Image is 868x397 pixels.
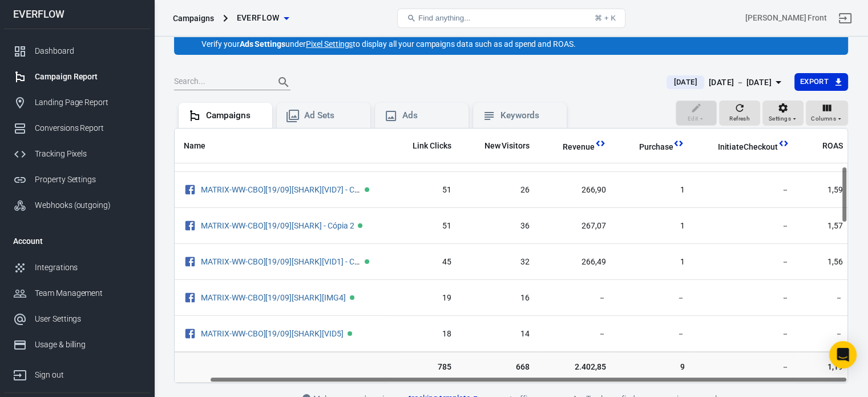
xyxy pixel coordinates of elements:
[206,110,263,122] div: Campaigns
[270,69,297,96] button: Search
[4,90,150,115] a: Landing Page Report
[4,9,150,19] div: EVERFLOW
[398,185,451,196] span: 51
[703,256,789,268] span: －
[4,306,150,332] a: User Settings
[398,292,451,304] span: 19
[201,293,346,302] a: MATRIX-WW-CBO][19/09][SHARK][IMG4]
[4,141,150,167] a: Tracking Pixels
[35,369,141,381] div: Sign out
[624,328,685,340] span: －
[548,362,606,373] span: 2.402,85
[4,332,150,358] a: Usage & billing
[240,39,286,49] strong: Ads Settings
[548,140,595,154] span: Total revenue calculated by AnyTrack.
[398,256,451,268] span: 45
[398,362,451,373] span: 785
[173,13,214,24] div: Campaigns
[398,328,451,340] span: 18
[184,141,205,152] span: Name
[365,259,369,264] span: Active
[413,139,451,153] span: The number of clicks on links within the ad that led to advertiser-specified destinations
[175,129,847,383] div: scrollable content
[548,328,606,340] span: －
[184,255,196,268] svg: Facebook Ads
[174,75,265,90] input: Search...
[4,64,150,90] a: Campaign Report
[669,77,701,88] span: [DATE]
[703,292,789,304] span: －
[470,362,530,373] span: 668
[808,139,843,153] span: The total return on ad spend
[4,38,150,64] a: Dashboard
[717,142,777,153] span: InitiateCheckout
[4,193,150,218] a: Webhooks (outgoing)
[470,328,530,340] span: 14
[35,339,141,351] div: Usage & billing
[595,14,616,22] div: ⌘ + K
[548,292,606,304] span: －
[35,148,141,160] div: Tracking Pixels
[639,142,673,153] span: Purchase
[794,73,848,91] button: Export
[485,141,530,152] span: New Visitors
[808,185,843,196] span: 1,59
[397,9,625,28] button: Find anything...⌘ + K
[35,71,141,83] div: Campaign Report
[402,110,459,122] div: Ads
[201,258,362,266] span: MATRIX-WW-CBO][19/09][SHARK][VID1] - Cópia
[35,97,141,109] div: Landing Page Report
[413,141,451,152] span: Link Clicks
[624,142,673,153] span: Purchase
[418,14,470,22] span: Find anything...
[35,45,141,57] div: Dashboard
[745,12,827,24] div: Account id: KGa5hiGJ
[232,7,293,29] button: EVERFLOW
[829,341,857,368] div: Open Intercom Messenger
[470,141,530,152] span: New Visitors
[624,185,685,196] span: 1
[703,328,789,340] span: －
[201,294,348,302] span: MATRIX-WW-CBO][19/09][SHARK][IMG4]
[808,328,843,340] span: －
[500,110,558,122] div: Keywords
[470,256,530,268] span: 32
[709,75,772,90] div: [DATE] － [DATE]
[548,220,606,232] span: 267,07
[201,186,362,194] span: MATRIX-WW-CBO][19/09][SHARK][VID7] - Cópia
[201,221,354,230] a: MATRIX-WW-CBO][19/09][SHARK] - Cópia 2
[35,174,141,186] div: Property Settings
[184,291,196,304] svg: Facebook Ads
[184,327,196,340] svg: Facebook Ads
[822,141,843,152] span: ROAS
[35,199,141,211] div: Webhooks (outgoing)
[778,138,789,149] svg: This column is calculated from AnyTrack real-time data
[762,101,804,126] button: Settings
[35,287,141,299] div: Team Management
[624,362,685,373] span: 9
[348,331,352,336] span: Active
[563,140,595,154] span: Total revenue calculated by AnyTrack.
[657,73,794,92] button: [DATE][DATE] － [DATE]
[4,227,150,255] li: Account
[808,256,843,268] span: 1,56
[201,185,369,194] a: MATRIX-WW-CBO][19/09][SHARK][VID7] - Cópia
[184,141,220,152] span: Name
[831,5,859,32] a: Sign out
[201,329,344,338] a: MATRIX-WW-CBO][19/09][SHARK][VID5]
[822,139,843,153] span: The total return on ad spend
[703,220,789,232] span: －
[184,219,196,232] svg: Facebook Ads
[470,185,530,196] span: 26
[673,138,684,149] svg: This column is calculated from AnyTrack real-time data
[806,101,848,126] button: Columns
[35,262,141,274] div: Integrations
[4,167,150,193] a: Property Settings
[624,220,685,232] span: 1
[398,139,451,153] span: The number of clicks on links within the ad that led to advertiser-specified destinations
[563,142,595,153] span: Revenue
[201,222,356,230] span: MATRIX-WW-CBO][19/09][SHARK] - Cópia 2
[719,101,760,126] button: Refresh
[808,220,843,232] span: 1,57
[184,183,196,197] svg: Facebook Ads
